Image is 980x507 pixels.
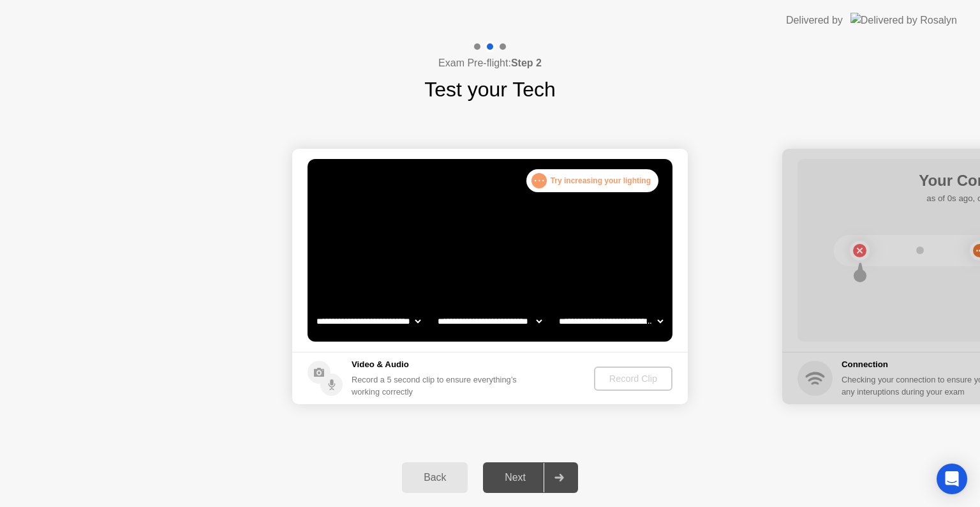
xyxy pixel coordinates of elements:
[786,13,843,28] div: Delivered by
[599,374,667,384] div: Record Clip
[314,308,423,334] select: Available cameras
[406,472,464,483] div: Back
[556,308,665,334] select: Available microphones
[594,367,672,391] button: Record Clip
[487,472,544,483] div: Next
[352,374,522,398] div: Record a 5 second clip to ensure everything’s working correctly
[850,13,957,27] img: Delivered by Rosalyn
[435,308,544,334] select: Available speakers
[511,57,542,68] b: Step 2
[937,464,967,494] div: Open Intercom Messenger
[402,462,468,493] button: Back
[531,173,547,188] div: . . .
[483,462,578,493] button: Next
[424,74,556,105] h1: Test your Tech
[352,358,522,371] h5: Video & Audio
[438,56,542,71] h4: Exam Pre-flight:
[526,169,658,192] div: Try increasing your lighting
